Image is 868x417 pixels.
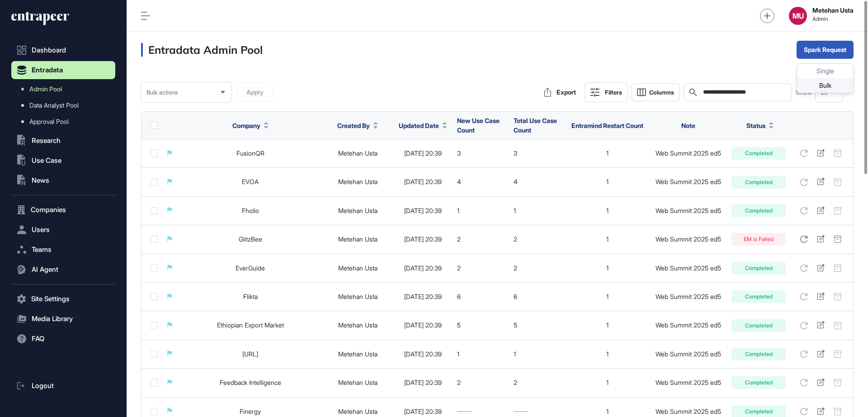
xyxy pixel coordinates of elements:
[16,114,115,130] a: Approval Pool
[240,408,261,415] a: Finergy
[570,236,645,243] div: 1
[397,379,448,386] div: [DATE] 20:39
[32,382,54,389] span: Logout
[397,265,448,272] div: [DATE] 20:39
[457,265,505,272] div: 2
[397,207,448,214] div: [DATE] 20:39
[399,121,447,130] button: Updated Date
[11,261,115,279] button: AI Agent
[539,83,581,101] button: Export
[797,41,854,59] button: Spark Request
[11,310,115,328] button: Media Library
[812,7,854,14] strong: Metehan Usta
[337,121,370,130] span: Created By
[11,221,115,239] button: Users
[457,117,500,134] span: New Use Case Count
[32,315,73,322] span: Media Library
[632,83,680,101] button: Columns
[242,178,259,185] a: EVOA
[654,207,723,214] div: Web Summit 2025 ed5
[514,293,561,300] div: 6
[514,236,561,243] div: 2
[746,121,774,130] button: Status
[397,236,448,243] div: [DATE] 20:39
[399,121,439,130] span: Updated Date
[397,150,448,157] div: [DATE] 20:39
[457,379,505,386] div: 2
[457,207,505,214] div: 1
[789,7,807,25] button: MU
[570,379,645,386] div: 1
[32,66,63,74] span: Entradata
[11,330,115,348] button: FAQ
[11,201,115,219] button: Companies
[457,351,505,358] div: 1
[731,204,786,217] div: Completed
[16,81,115,97] a: Admin Pool
[514,379,561,386] div: 2
[11,171,115,190] button: News
[397,351,448,358] div: [DATE] 20:39
[11,132,115,150] button: Research
[514,207,561,214] div: 1
[29,85,62,93] span: Admin Pool
[570,265,645,272] div: 1
[397,322,448,329] div: [DATE] 20:39
[654,265,723,272] div: Web Summit 2025 ed5
[457,322,505,329] div: 5
[32,177,49,184] span: News
[338,350,377,358] a: Metehan Usta
[731,233,786,246] div: EM is Failed
[797,78,853,93] div: Bulk
[338,235,377,243] a: Metehan Usta
[32,47,66,54] span: Dashboard
[337,121,378,130] button: Created By
[731,290,786,303] div: Completed
[514,265,561,272] div: 2
[796,89,812,96] span: Show
[338,207,377,214] a: Metehan Usta
[731,147,786,160] div: Completed
[514,351,561,358] div: 1
[29,102,79,109] span: Data Analyst Pool
[570,293,645,300] div: 1
[338,293,377,300] a: Metehan Usta
[457,293,505,300] div: 6
[338,408,377,415] a: Metehan Usta
[654,150,723,157] div: Web Summit 2025 ed5
[32,266,58,273] span: AI Agent
[681,122,695,129] span: Note
[654,322,723,329] div: Web Summit 2025 ed5
[338,264,377,272] a: Metehan Usta
[32,226,50,233] span: Users
[338,379,377,386] a: Metehan Usta
[514,117,557,134] span: Total Use Case Count
[11,241,115,259] button: Teams
[11,41,115,59] a: Dashboard
[654,293,723,300] div: Web Summit 2025 ed5
[11,377,115,395] a: Logout
[32,335,44,342] span: FAQ
[239,235,262,243] a: GlitzBee
[11,152,115,170] button: Use Case
[649,89,674,96] span: Columns
[570,150,645,157] div: 1
[797,64,853,78] div: Single
[514,150,561,157] div: 3
[11,290,115,308] button: Site Settings
[32,246,52,253] span: Teams
[243,293,258,300] a: Flikta
[31,206,66,213] span: Companies
[731,262,786,275] div: Completed
[654,178,723,185] div: Web Summit 2025 ed5
[570,408,645,415] div: 1
[457,150,505,157] div: 3
[236,264,265,272] a: EverGuide
[397,293,448,300] div: [DATE] 20:39
[570,178,645,185] div: 1
[32,137,61,144] span: Research
[746,121,765,130] span: Status
[514,322,561,329] div: 5
[654,408,723,415] div: Web Summit 2025 ed5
